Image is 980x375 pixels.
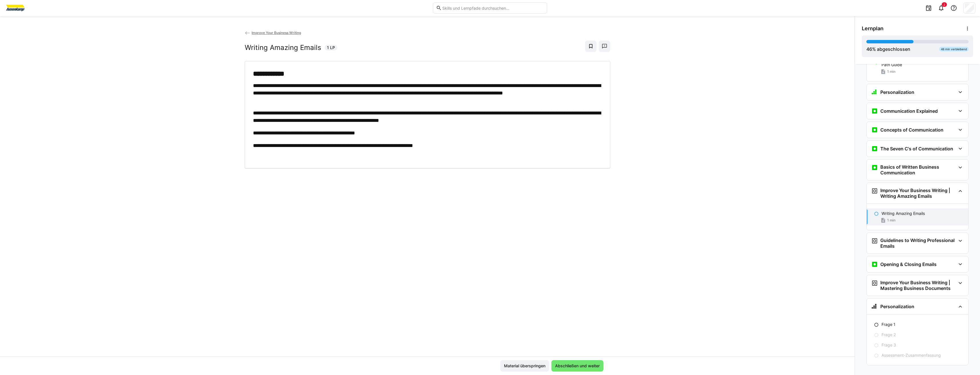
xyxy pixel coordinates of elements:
[866,46,910,53] div: % abgeschlossen
[252,31,301,35] span: Improve Your Business Writing
[862,25,883,32] span: Lernplan
[887,69,895,74] span: 1 min
[943,3,945,6] span: 2
[554,363,601,369] span: Abschließen und weiter
[880,89,914,95] h3: Personalization
[866,46,872,52] span: 46
[880,187,956,199] h3: Improve Your Business Writing | Writing Amazing Emails
[887,218,895,223] span: 1 min
[880,108,938,114] h3: Communication Explained
[939,47,969,51] div: 48 min verbleibend
[881,332,896,338] p: Frage 2
[880,237,956,249] h3: Guidelines to Writing Professional Emails
[442,5,544,11] input: Skills und Lernpfade durchsuchen…
[880,261,937,267] h3: Opening & Closing Emails
[880,280,956,291] h3: Improve Your Business Writing | Mastering Business Documents
[245,31,301,35] a: Improve Your Business Writing
[880,164,956,176] h3: Basics of Written Business Communication
[327,45,335,51] span: 1 LP
[551,360,603,372] button: Abschließen und weiter
[245,43,321,52] h2: Writing Amazing Emails
[881,211,925,216] p: Writing Amazing Emails
[881,352,941,358] p: Assessment-Zusammenfassung
[503,363,546,369] span: Material überspringen
[500,360,549,372] button: Material überspringen
[880,127,943,133] h3: Concepts of Communication
[880,146,953,152] h3: The Seven C's of Communication
[881,342,896,348] p: Frage 3
[881,322,895,327] p: Frage 1
[880,304,914,309] h3: Personalization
